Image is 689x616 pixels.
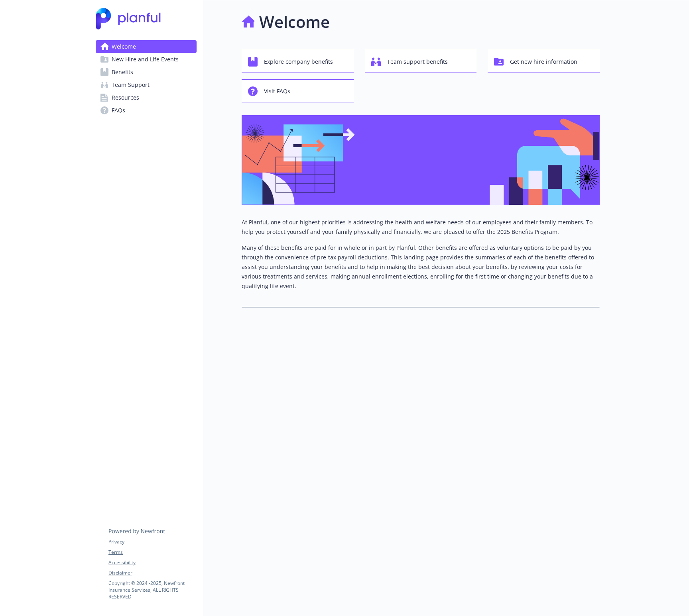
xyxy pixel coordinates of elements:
[112,66,133,78] span: Benefits
[96,40,197,53] a: Welcome
[112,104,125,117] span: FAQs
[112,53,179,66] span: New Hire and Life Events
[242,218,600,237] p: At Planful, one of our highest priorities is addressing the health and welfare needs of our emplo...
[488,50,600,73] button: Get new hire information
[365,50,477,73] button: Team support benefits
[96,91,197,104] a: Resources
[264,84,290,99] span: Visit FAQs
[108,538,196,545] a: Privacy
[96,66,197,78] a: Benefits
[108,569,196,577] a: Disclaimer
[259,10,330,34] h1: Welcome
[96,53,197,66] a: New Hire and Life Events
[264,54,333,69] span: Explore company benefits
[112,91,139,104] span: Resources
[242,79,354,102] button: Visit FAQs
[108,559,196,566] a: Accessibility
[96,104,197,117] a: FAQs
[112,40,136,53] span: Welcome
[387,54,448,69] span: Team support benefits
[242,115,600,205] img: overview page banner
[242,243,600,291] p: Many of these benefits are paid for in whole or in part by Planful. Other benefits are offered as...
[108,580,196,600] p: Copyright © 2024 - 2025 , Newfront Insurance Services, ALL RIGHTS RESERVED
[112,78,150,91] span: Team Support
[96,78,197,91] a: Team Support
[242,50,354,73] button: Explore company benefits
[108,549,196,556] a: Terms
[510,54,577,69] span: Get new hire information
